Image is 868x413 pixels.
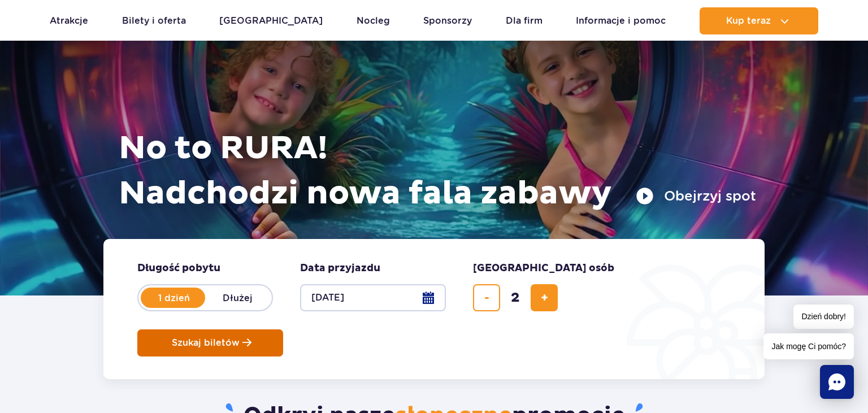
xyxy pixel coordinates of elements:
[576,7,666,34] a: Informacje i pomoc
[506,7,542,34] a: Dla firm
[502,284,529,311] input: liczba biletów
[763,333,854,359] span: Jak mogę Ci pomóc?
[219,7,323,34] a: [GEOGRAPHIC_DATA]
[50,7,88,34] a: Atrakcje
[357,7,390,34] a: Nocleg
[636,187,756,205] button: Obejrzyj spot
[300,284,446,311] button: [DATE]
[137,262,220,275] span: Długość pobytu
[142,286,206,310] label: 1 dzień
[700,7,818,34] button: Kup teraz
[137,329,283,357] button: Szukaj biletów
[423,7,472,34] a: Sponsorzy
[205,286,270,310] label: Dłużej
[103,239,765,379] form: Planowanie wizyty w Park of Poland
[172,338,240,348] span: Szukaj biletów
[122,7,186,34] a: Bilety i oferta
[119,126,756,216] h1: No to RURA! Nadchodzi nowa fala zabawy
[473,262,614,275] span: [GEOGRAPHIC_DATA] osób
[300,262,380,275] span: Data przyjazdu
[793,305,854,329] span: Dzień dobry!
[473,284,500,311] button: usuń bilet
[820,365,854,399] div: Chat
[726,16,771,26] span: Kup teraz
[531,284,558,311] button: dodaj bilet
